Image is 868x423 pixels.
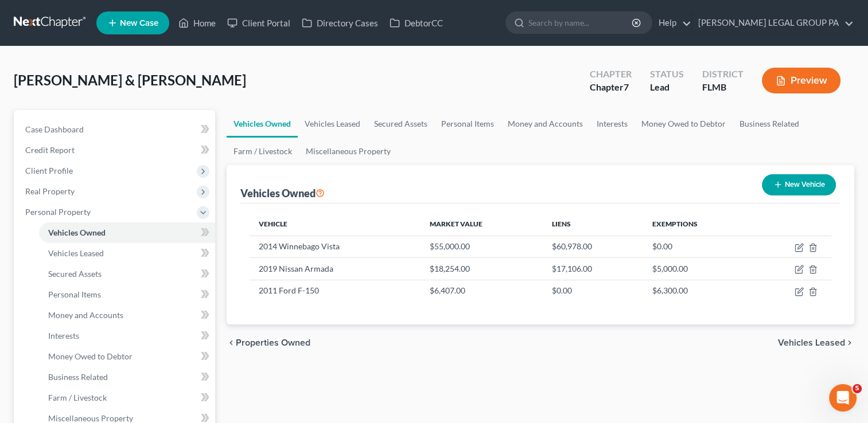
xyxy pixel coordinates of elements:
[236,338,310,347] span: Properties Owned
[221,13,296,33] a: Client Portal
[296,13,384,33] a: Directory Cases
[624,81,629,92] span: 7
[543,213,643,236] th: Liens
[48,331,79,340] span: Interests
[120,19,158,28] span: New Case
[48,413,133,423] span: Miscellaneous Property
[250,258,420,280] td: 2019 Nissan Armada
[16,119,215,140] a: Case Dashboard
[845,338,854,347] i: chevron_right
[762,68,840,93] button: Preview
[39,326,215,346] a: Interests
[25,166,73,175] span: Client Profile
[250,213,420,236] th: Vehicle
[25,186,75,196] span: Real Property
[692,13,854,33] a: [PERSON_NAME] LEGAL GROUP PA
[421,280,543,301] td: $6,407.00
[384,13,449,33] a: DebtorCC
[227,338,236,347] i: chevron_left
[48,289,101,299] span: Personal Items
[48,310,123,320] span: Money and Accounts
[643,258,753,280] td: $5,000.00
[14,72,246,88] span: [PERSON_NAME] & [PERSON_NAME]
[227,338,310,347] button: chevron_left Properties Owned
[778,338,854,347] button: Vehicles Leased chevron_right
[39,264,215,284] a: Secured Assets
[48,351,133,361] span: Money Owed to Debtor
[650,68,684,81] div: Status
[702,81,744,94] div: FLMB
[39,284,215,305] a: Personal Items
[227,138,299,165] a: Farm / Livestock
[853,384,862,393] span: 5
[298,110,367,138] a: Vehicles Leased
[227,110,298,138] a: Vehicles Owned
[367,110,434,138] a: Secured Assets
[173,13,221,33] a: Home
[39,222,215,243] a: Vehicles Owned
[543,236,643,257] td: $60,978.00
[501,110,590,138] a: Money and Accounts
[25,145,75,155] span: Credit Report
[650,81,684,94] div: Lead
[829,384,857,412] iframe: Intercom live chat
[39,305,215,326] a: Money and Accounts
[643,236,753,257] td: $0.00
[39,243,215,264] a: Vehicles Leased
[635,110,733,138] a: Money Owed to Debtor
[25,207,91,217] span: Personal Property
[590,110,635,138] a: Interests
[434,110,501,138] a: Personal Items
[48,372,108,382] span: Business Related
[240,186,325,200] div: Vehicles Owned
[48,248,104,258] span: Vehicles Leased
[421,236,543,257] td: $55,000.00
[48,269,102,279] span: Secured Assets
[733,110,806,138] a: Business Related
[39,387,215,408] a: Farm / Livestock
[250,236,420,257] td: 2014 Winnebago Vista
[16,140,215,160] a: Credit Report
[48,228,106,237] span: Vehicles Owned
[543,258,643,280] td: $17,106.00
[250,280,420,301] td: 2011 Ford F-150
[643,213,753,236] th: Exemptions
[48,393,107,402] span: Farm / Livestock
[25,124,84,134] span: Case Dashboard
[762,174,836,195] button: New Vehicle
[778,338,845,347] span: Vehicles Leased
[39,367,215,387] a: Business Related
[543,280,643,301] td: $0.00
[643,280,753,301] td: $6,300.00
[653,13,691,33] a: Help
[590,81,632,94] div: Chapter
[421,258,543,280] td: $18,254.00
[590,68,632,81] div: Chapter
[421,213,543,236] th: Market Value
[702,68,744,81] div: District
[528,12,633,33] input: Search by name...
[39,346,215,367] a: Money Owed to Debtor
[299,138,398,165] a: Miscellaneous Property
